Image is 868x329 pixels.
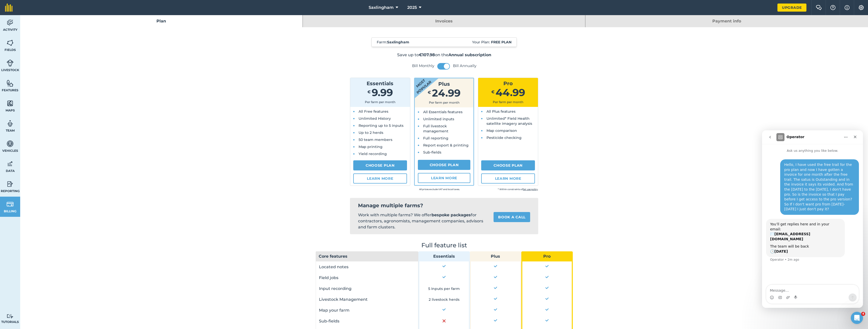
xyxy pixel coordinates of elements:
img: svg+xml;base64,PHN2ZyB4bWxucz0iaHR0cDovL3d3dy53My5vcmcvMjAwMC9zdmciIHdpZHRoPSI1NiIgaGVpZ2h0PSI2MC... [7,39,14,47]
h2: Full feature list [316,242,573,248]
img: svg+xml;base64,PD94bWwgdmVyc2lvbj0iMS4wIiBlbmNvZGluZz0idXRmLTgiPz4KPCEtLSBHZW5lcmF0b3I6IEFkb2JlIE... [7,19,14,26]
a: Invoices [303,15,585,27]
span: All Plus features [486,109,516,114]
img: Yes [544,296,550,301]
a: Book a call [494,212,530,222]
img: Yes [441,274,447,279]
td: Map your farm [316,305,419,316]
span: Sub-fields [423,150,441,155]
th: Core features [316,251,419,261]
img: svg+xml;base64,PHN2ZyB4bWxucz0iaHR0cDovL3d3dy53My5vcmcvMjAwMC9zdmciIHdpZHRoPSI1NiIgaGVpZ2h0PSI2MC... [7,79,14,87]
span: Unlimited* Field Health satellite imagery analysis [486,116,532,126]
a: Upgrade [777,4,806,12]
strong: Annual subscription [448,52,491,57]
p: Save up to on the [316,52,573,58]
a: Learn more [353,173,407,184]
span: 2025 [407,5,417,11]
img: No [443,319,446,322]
a: Payment info [585,15,868,27]
img: Yes [493,307,498,312]
img: Yes [441,307,447,312]
td: 5 Inputs per farm [418,283,470,294]
img: Yes [544,263,550,268]
span: € [428,90,431,95]
a: Choose Plan [481,160,535,170]
img: Yes [493,296,498,301]
td: 2 livestock herds [418,294,470,305]
strong: Most popular [400,64,441,102]
a: Learn more [481,173,535,184]
span: Unlimited History [359,116,391,121]
iframe: Intercom live chat [762,130,863,308]
img: Yes [493,285,498,290]
span: Per farm per month [365,100,395,104]
td: Input recording [316,283,419,294]
a: Choose Plan [353,160,407,170]
td: Livestock Management [316,294,419,305]
span: Your Plan: [472,40,511,45]
span: Report export & printing [423,143,469,147]
td: Field jobs [316,272,419,283]
span: Per farm per month [493,100,523,104]
a: Choose Plan [418,160,471,170]
strong: Saxlingham [387,40,409,44]
label: Bill Monthly [412,63,434,68]
small: * Within constraints of . [460,187,538,192]
span: Pesticide checking [486,135,522,140]
a: Learn more [418,173,471,183]
span: All Essentials features [423,110,463,114]
h2: Manage multiple farms? [358,202,530,209]
img: svg+xml;base64,PD94bWwgdmVyc2lvbj0iMS4wIiBlbmNvZGluZz0idXRmLTgiPz4KPCEtLSBHZW5lcmF0b3I6IEFkb2JlIE... [7,120,14,127]
img: fieldmargin Logo [5,4,13,12]
small: All prices exclude VAT and local taxes. [381,187,460,192]
a: Plan [20,15,303,27]
p: Work with multiple farms? We offer for contractors, agronomists, management companies, advisors a... [358,212,485,230]
img: A question mark icon [830,5,836,10]
span: 50 team members [359,137,392,142]
img: svg+xml;base64,PHN2ZyB4bWxucz0iaHR0cDovL3d3dy53My5vcmcvMjAwMC9zdmciIHdpZHRoPSI1NiIgaGVpZ2h0PSI2MC... [7,100,14,107]
span: 9.99 [372,86,393,99]
span: Full livestock management [423,124,448,133]
span: € [491,89,495,94]
span: 44.99 [496,86,525,99]
label: Bill Annually [453,63,476,68]
img: svg+xml;base64,PHN2ZyB4bWxucz0iaHR0cDovL3d3dy53My5vcmcvMjAwMC9zdmciIHdpZHRoPSIxNyIgaGVpZ2h0PSIxNy... [845,5,850,11]
span: Per farm per month [429,101,459,104]
span: Map printing [359,144,383,149]
span: Pro [503,80,513,86]
img: Yes [493,318,498,323]
span: Farm : [377,40,409,45]
span: Essentials [367,80,393,86]
img: Yes [493,263,498,268]
span: Yield recording [359,152,387,156]
th: Plus [470,251,521,261]
img: svg+xml;base64,PD94bWwgdmVyc2lvbj0iMS4wIiBlbmNvZGluZz0idXRmLTgiPz4KPCEtLSBHZW5lcmF0b3I6IEFkb2JlIE... [7,200,14,208]
span: Plus [438,81,450,87]
img: svg+xml;base64,PD94bWwgdmVyc2lvbj0iMS4wIiBlbmNvZGluZz0idXRmLTgiPz4KPCEtLSBHZW5lcmF0b3I6IEFkb2JlIE... [7,140,14,147]
img: svg+xml;base64,PD94bWwgdmVyc2lvbj0iMS4wIiBlbmNvZGluZz0idXRmLTgiPz4KPCEtLSBHZW5lcmF0b3I6IEFkb2JlIE... [7,314,14,319]
span: 24.99 [432,87,460,99]
td: Located notes [316,261,419,272]
img: Yes [544,274,550,279]
a: fair use policy [523,188,538,191]
span: Unlimited inputs [423,117,454,121]
img: Yes [493,274,498,279]
img: Two speech bubbles overlapping with the left bubble in the forefront [816,5,822,10]
strong: Free plan [491,40,511,44]
span: Map comparison [486,128,517,133]
span: Up to 2 herds [359,130,383,135]
img: Yes [544,285,550,290]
